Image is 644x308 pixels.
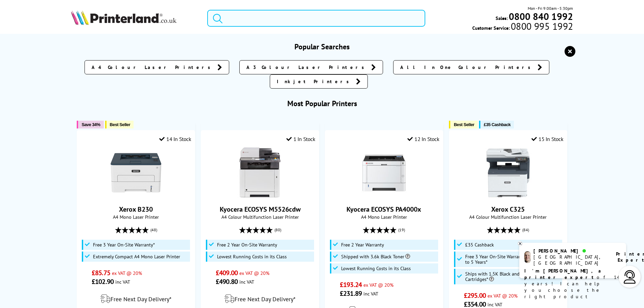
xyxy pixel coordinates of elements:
[92,268,110,277] span: £85.75
[217,254,287,259] span: Lowest Running Costs in its Class
[235,193,285,199] a: Kyocera ECOSYS M5526cdw
[71,99,573,108] h3: Most Popular Printers
[623,270,637,284] img: user-headset-light.svg
[522,223,529,236] span: (84)
[487,292,518,299] span: ex VAT @ 20%
[464,291,486,300] span: £295.00
[235,147,285,198] img: Kyocera ECOSYS M5526cdw
[277,78,353,85] span: Inkjet Printers
[92,64,214,71] span: A4 Colour Laser Printers
[524,251,531,263] img: ashley-livechat.png
[398,223,405,236] span: (19)
[275,223,281,236] span: (80)
[340,280,362,289] span: £193.24
[487,301,502,308] span: inc VAT
[479,121,514,128] button: £35 Cashback
[110,122,130,127] span: Best Seller
[216,277,238,286] span: £490.80
[496,15,508,21] span: Sales:
[347,205,421,214] a: Kyocera ECOSYS PA4000x
[92,277,114,286] span: £102.90
[80,214,191,220] span: A4 Mono Laser Printer
[239,60,383,74] a: A3 Colour Laser Printers
[216,268,238,277] span: £409.00
[341,242,384,247] span: Free 2 Year Warranty
[329,214,439,220] span: A4 Mono Laser Printer
[491,205,525,214] a: Xerox C325
[472,23,573,31] span: Customer Service:
[150,223,157,236] span: (48)
[509,10,573,23] b: 0800 840 1992
[465,271,561,282] span: Ships with 1.5K Black and 1K CMY Toner Cartridges*
[400,64,534,71] span: All In One Colour Printers
[239,270,269,276] span: ex VAT @ 20%
[484,122,510,127] span: £35 Cashback
[71,10,199,26] a: Printerland Logo
[483,193,533,199] a: Xerox C325
[465,254,561,265] span: Free 3 Year On-Site Warranty and Extend up to 5 Years*
[85,60,229,74] a: A4 Colour Laser Printers
[77,121,103,128] button: Save 34%
[205,214,315,220] span: A4 Colour Multifunction Laser Printer
[105,121,134,128] button: Best Seller
[93,242,155,247] span: Free 3 Year On-Site Warranty*
[359,147,409,198] img: Kyocera ECOSYS PA4000x
[217,242,277,247] span: Free 2 Year On-Site Warranty
[449,121,478,128] button: Best Seller
[115,279,130,285] span: inc VAT
[465,242,494,247] span: £35 Cashback
[239,279,254,285] span: inc VAT
[363,282,393,288] span: ex VAT @ 20%
[340,289,362,298] span: £231.89
[71,10,176,25] img: Printerland Logo
[286,136,315,142] div: 1 In Stock
[524,268,621,300] p: of 14 years! I can help you choose the right product
[341,266,411,271] span: Lowest Running Costs in its Class
[71,42,573,51] h3: Popular Searches
[246,64,368,71] span: A3 Colour Laser Printers
[93,254,180,259] span: Extremely Compact A4 Mono Laser Printer
[111,147,161,198] img: Xerox B230
[533,248,607,254] div: [PERSON_NAME]
[359,193,409,199] a: Kyocera ECOSYS PA4000x
[454,122,474,127] span: Best Seller
[453,214,563,220] span: A4 Colour Multifunction Laser Printer
[524,268,603,280] b: I'm [PERSON_NAME], a printer expert
[533,254,607,266] div: [GEOGRAPHIC_DATA], [GEOGRAPHIC_DATA]
[159,136,191,142] div: 14 In Stock
[220,205,301,214] a: Kyocera ECOSYS M5526cdw
[508,13,573,20] a: 0800 840 1992
[111,193,161,199] a: Xerox B230
[531,136,563,142] div: 15 In Stock
[81,122,100,127] span: Save 34%
[119,205,153,214] a: Xerox B230
[393,60,549,74] a: All In One Colour Printers
[363,290,378,297] span: inc VAT
[207,10,425,27] input: Search product or brand
[510,23,573,29] span: 0800 995 1992
[483,147,533,198] img: Xerox C325
[112,270,142,276] span: ex VAT @ 20%
[407,136,439,142] div: 12 In Stock
[270,74,368,89] a: Inkjet Printers
[528,5,573,11] span: Mon - Fri 9:00am - 5:30pm
[341,254,410,259] span: Shipped with 3.6k Black Toner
